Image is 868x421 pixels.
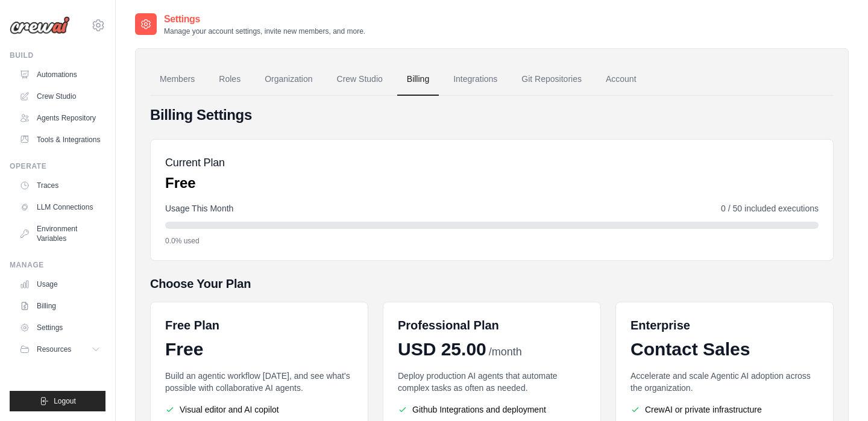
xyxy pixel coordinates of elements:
div: Build [10,51,105,60]
a: Git Repositories [512,63,591,96]
li: Visual editor and AI copilot [165,404,353,416]
span: USD 25.00 [398,338,486,360]
a: Crew Studio [14,87,105,106]
h6: Free Plan [165,317,219,334]
h5: Current Plan [165,154,225,171]
span: /month [489,344,522,360]
span: Resources [37,345,71,354]
span: 0.0% used [165,236,200,246]
a: Traces [14,176,105,195]
a: Settings [14,318,105,337]
h2: Settings [164,12,365,27]
p: Build an agentic workflow [DATE], and see what's possible with collaborative AI agents. [165,370,353,394]
img: Logo [10,16,70,34]
p: Accelerate and scale Agentic AI adoption across the organization. [631,370,819,394]
a: Account [596,63,646,96]
h5: Choose Your Plan [150,275,834,292]
a: Automations [14,65,105,84]
button: Resources [14,340,105,359]
a: Integrations [444,63,507,96]
button: Logout [10,391,105,411]
div: Manage [10,260,105,270]
a: Environment Variables [14,219,105,248]
a: Billing [14,296,105,316]
a: Roles [209,63,250,96]
a: Agents Repository [14,108,105,128]
span: Logout [54,396,76,406]
div: Contact Sales [631,338,819,360]
li: Github Integrations and deployment [398,404,586,416]
a: Members [150,63,204,96]
h6: Professional Plan [398,317,499,334]
a: Tools & Integrations [14,130,105,149]
div: Free [165,338,353,360]
h4: Billing Settings [150,105,834,125]
a: Usage [14,275,105,294]
span: Usage This Month [165,202,233,214]
p: Manage your account settings, invite new members, and more. [164,27,365,36]
div: Operate [10,161,105,171]
a: Billing [397,63,439,96]
span: 0 / 50 included executions [721,202,819,214]
a: LLM Connections [14,198,105,217]
h6: Enterprise [631,317,819,334]
p: Deploy production AI agents that automate complex tasks as often as needed. [398,370,586,394]
li: CrewAI or private infrastructure [631,404,819,416]
p: Free [165,173,225,193]
a: Crew Studio [327,63,392,96]
a: Organization [255,63,322,96]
